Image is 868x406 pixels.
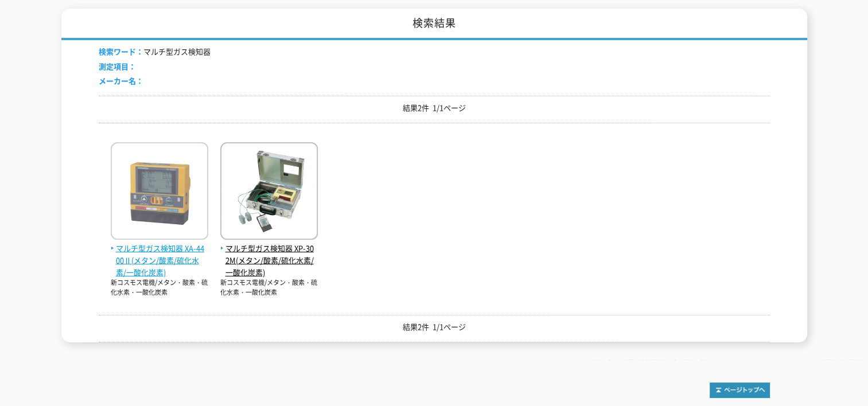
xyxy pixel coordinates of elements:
[99,321,770,333] p: 結果2件 1/1ページ
[111,278,208,297] p: 新コスモス電機/メタン・酸素・硫化水素・一酸化炭素
[99,102,770,114] p: 結果2件 1/1ページ
[61,9,807,40] h1: 検索結果
[111,243,208,278] span: マルチ型ガス検知器 XA-4400Ⅱ(メタン/酸素/硫化水素/一酸化炭素)
[99,46,143,57] span: 検索ワード：
[111,231,208,278] a: マルチ型ガス検知器 XA-4400Ⅱ(メタン/酸素/硫化水素/一酸化炭素)
[220,243,318,278] span: マルチ型ガス検知器 XP-302M(メタン/酸素/硫化水素/一酸化炭素)
[111,142,208,243] img: XA-4400Ⅱ(メタン/酸素/硫化水素/一酸化炭素)
[220,142,318,243] img: XP-302M(メタン/酸素/硫化水素/一酸化炭素)
[220,278,318,297] p: 新コスモス電機/メタン・酸素・硫化水素・一酸化炭素
[710,382,770,398] img: トップページへ
[99,61,136,72] span: 測定項目：
[220,231,318,278] a: マルチ型ガス検知器 XP-302M(メタン/酸素/硫化水素/一酸化炭素)
[99,75,143,86] span: メーカー名：
[99,46,211,58] li: マルチ型ガス検知器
